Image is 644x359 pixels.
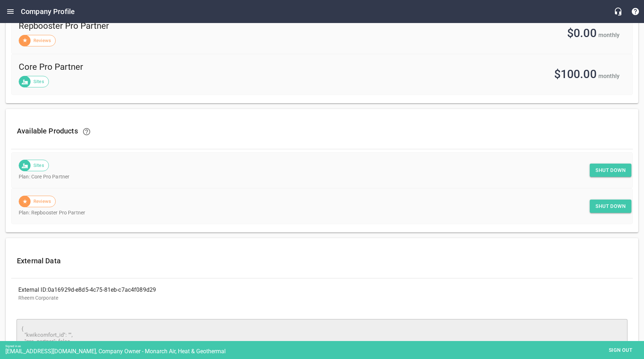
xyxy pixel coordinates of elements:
[598,73,620,79] span: monthly
[609,3,627,20] button: Live Chat
[554,67,597,81] span: $100.00
[598,32,620,38] span: monthly
[603,344,639,357] button: Sign out
[19,196,56,207] div: Reviews
[567,26,597,40] span: $0.00
[29,162,49,169] span: Sites
[590,164,631,177] button: Shut down
[19,76,49,87] div: Sites
[29,198,55,205] span: Reviews
[19,160,49,171] div: Sites
[5,348,644,355] div: [EMAIL_ADDRESS][DOMAIN_NAME], Company Owner - Monarch Air, Heat & Geothermal
[595,202,626,211] span: Shut down
[17,255,627,267] h6: External Data
[19,35,56,46] div: Reviews
[19,21,332,32] span: Repbooster Pro Partner
[590,200,631,213] button: Shut down
[595,166,626,175] span: Shut down
[19,62,313,73] span: Core Pro Partner
[22,326,622,358] textarea: { "kwikcomfort_id": "", "pro_partner": false, "protection_plus": "" }
[29,37,55,44] span: Reviews
[18,294,626,302] p: Rheem Corporate
[29,78,49,85] span: Sites
[18,286,322,294] div: External ID: 0a16929d-e8d5-4c75-81eb-c7ac4f089d29
[2,3,19,20] button: Open drawer
[5,345,644,348] div: Signed in as
[78,123,95,140] a: Learn how to upgrade and downgrade your Products
[19,209,620,217] p: Plan: Repbooster Pro Partner
[19,173,620,181] p: Plan: Core Pro Partner
[627,3,644,20] button: Support Portal
[17,123,627,140] h6: Available Products
[21,6,75,17] h6: Company Profile
[606,346,636,355] span: Sign out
